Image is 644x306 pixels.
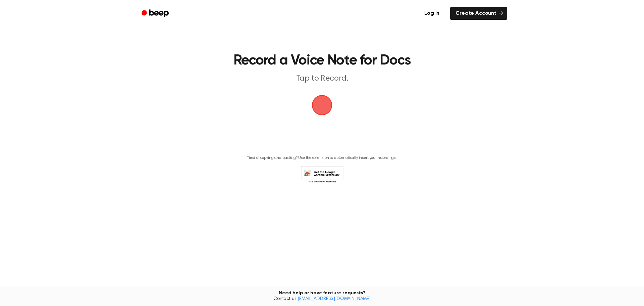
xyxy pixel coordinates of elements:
a: Log in [418,6,446,21]
p: Tap to Record. [193,73,451,84]
a: Create Account [450,7,507,20]
a: [EMAIL_ADDRESS][DOMAIN_NAME] [298,297,371,301]
h1: Record a Voice Note for Docs [150,54,494,68]
a: Beep [137,7,175,20]
p: Tired of copying and pasting? Use the extension to automatically insert your recordings. [247,156,397,161]
img: Beep Logo [312,95,332,115]
span: Contact us [4,296,640,302]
